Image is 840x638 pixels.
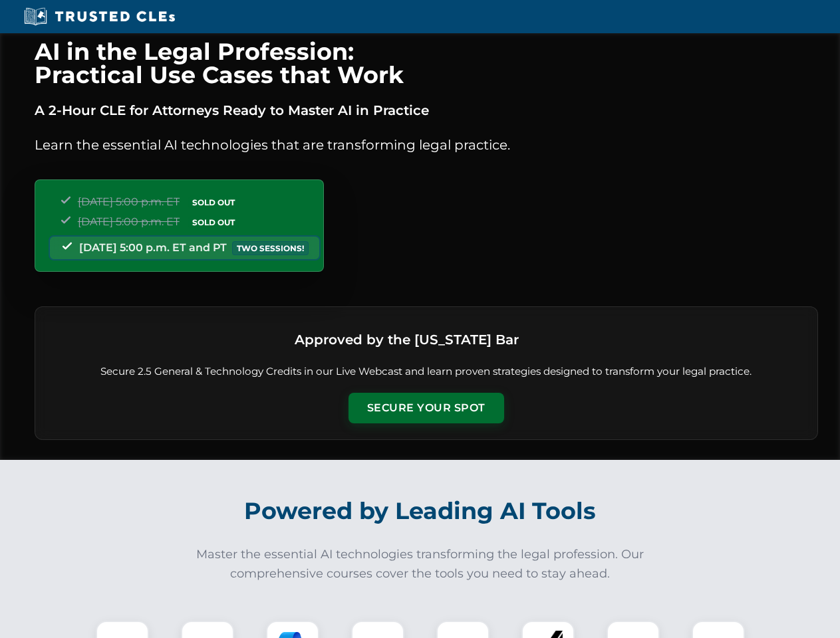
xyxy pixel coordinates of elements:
[20,7,179,27] img: Trusted CLEs
[78,215,180,228] span: [DATE] 5:00 p.m. ET
[188,545,653,584] p: Master the essential AI technologies transforming the legal profession. Our comprehensive courses...
[52,488,789,534] h2: Powered by Leading AI Tools
[188,215,239,229] span: SOLD OUT
[35,134,818,156] p: Learn the essential AI technologies that are transforming legal practice.
[295,328,519,352] h3: Approved by the [US_STATE] Bar
[188,195,239,209] span: SOLD OUT
[35,40,818,86] h1: AI in the Legal Profession: Practical Use Cases that Work
[35,100,818,121] p: A 2-Hour CLE for Attorneys Ready to Master AI in Practice
[51,364,801,379] p: Secure 2.5 General & Technology Credits in our Live Webcast and learn proven strategies designed ...
[524,323,557,356] img: Logo
[78,195,180,208] span: [DATE] 5:00 p.m. ET
[349,393,504,423] button: Secure Your Spot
